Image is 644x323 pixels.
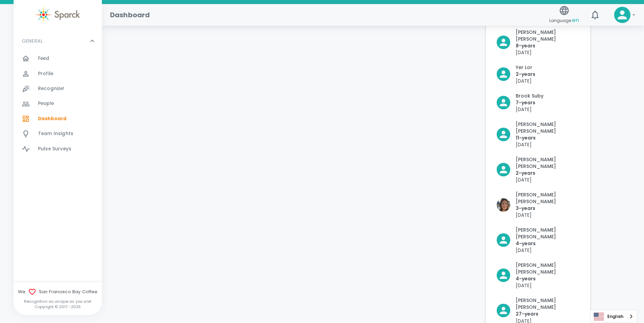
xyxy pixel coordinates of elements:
span: Recognize! [38,85,65,92]
p: [PERSON_NAME] [PERSON_NAME] [516,297,579,310]
div: Click to Recognize! [491,115,579,148]
span: Feed [38,55,50,62]
div: Click to Recognize! [491,23,579,56]
p: Recognition as unique as you are! [14,299,102,304]
h1: Dashboard [110,9,150,20]
a: Feed [14,51,102,66]
button: Click to Recognize! [497,156,579,183]
p: [PERSON_NAME] [PERSON_NAME] [516,227,579,240]
p: 2- years [516,170,579,176]
p: [DATE] [516,282,579,289]
a: Team Insights [14,126,102,141]
span: Pulse Surveys [38,146,71,152]
span: Team Insights [38,130,73,137]
button: Click to Recognize! [497,64,535,84]
p: 2- years [516,71,535,78]
p: [PERSON_NAME] [PERSON_NAME] [516,29,579,42]
div: Click to Recognize! [491,186,579,218]
p: [DATE] [516,176,579,183]
div: GENERAL [14,31,102,51]
span: Language: [549,16,579,25]
button: Click to Recognize! [497,92,544,113]
p: 27- years [516,310,579,317]
img: Sparck logo [36,7,80,23]
div: Click to Recognize! [491,87,544,113]
a: People [14,96,102,111]
p: [DATE] [516,141,579,148]
a: Sparck logo [14,7,102,23]
div: Click to Recognize! [491,59,535,84]
img: Picture of Brenda Jacome [497,198,510,212]
p: 7- years [516,99,544,106]
aside: Language selected: English [590,310,637,323]
div: Language [590,310,637,323]
div: Click to Recognize! [491,151,579,183]
p: 11- years [516,134,579,141]
p: [PERSON_NAME] [PERSON_NAME] [516,191,579,205]
a: English [590,310,637,323]
p: [DATE] [516,106,544,113]
p: 4- years [516,275,579,282]
p: Copyright © 2017 - 2025 [14,304,102,309]
a: Dashboard [14,111,102,126]
p: [DATE] [516,247,579,254]
span: Profile [38,70,53,77]
span: People [38,100,54,107]
p: 8- years [516,42,579,49]
p: [PERSON_NAME] [PERSON_NAME] [516,262,579,275]
button: Language:en [547,3,582,27]
span: We San Francisco Bay Coffee [14,288,102,296]
div: Click to Recognize! [491,221,579,254]
div: GENERAL [14,51,102,159]
button: Click to Recognize! [497,227,579,254]
p: [PERSON_NAME] [PERSON_NAME] [516,156,579,170]
p: 4- years [516,240,579,247]
p: 3- years [516,205,579,212]
p: Brook Suby [516,92,544,99]
p: [DATE] [516,78,535,84]
p: Yer Lor [516,64,535,71]
p: [DATE] [516,49,579,56]
button: Click to Recognize! [497,191,579,218]
p: GENERAL [22,38,43,44]
p: [PERSON_NAME] [PERSON_NAME] [516,121,579,134]
div: Click to Recognize! [491,256,579,289]
button: Click to Recognize! [497,262,579,289]
button: Click to Recognize! [497,29,579,56]
button: Click to Recognize! [497,121,579,148]
span: Dashboard [38,115,67,122]
p: [DATE] [516,212,579,218]
span: en [572,16,579,24]
a: Profile [14,66,102,81]
a: Recognize! [14,81,102,96]
a: Pulse Surveys [14,142,102,156]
